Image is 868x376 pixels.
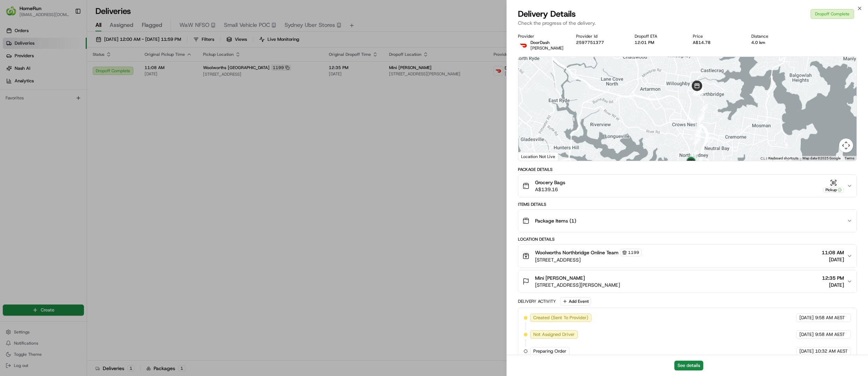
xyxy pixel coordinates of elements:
span: Grocery Bags [535,179,565,186]
div: Package Details [518,167,857,172]
span: [STREET_ADDRESS][PERSON_NAME] [535,281,620,288]
div: 4.0 km [751,40,799,45]
div: 14 [694,109,707,122]
div: Price [693,33,740,39]
div: 1 [688,129,701,142]
a: Open this area in Google Maps (opens a new window) [520,152,543,161]
div: 15 [694,112,707,125]
span: 9:58 AM AEST [815,315,845,321]
button: Map camera controls [839,138,853,152]
div: Distance [751,33,799,39]
button: Grocery BagsA$139.16Pickup [518,175,857,197]
div: A$14.78 [693,40,740,45]
span: [DATE] [799,315,814,321]
div: Pickup [823,187,844,193]
span: Map data ©2025 Google [803,156,840,160]
span: 1199 [628,250,639,255]
div: Items Details [518,202,857,207]
span: Woolworths Northbridge Online Team [535,249,619,256]
span: Package Items ( 1 ) [535,217,576,224]
span: 9:58 AM AEST [815,331,845,338]
div: Provider Id [576,33,623,39]
div: 18 [687,148,700,161]
span: 12:35 PM [822,275,844,281]
div: Dropoff ETA [635,33,682,39]
span: Mini [PERSON_NAME] [535,275,585,281]
span: DoorDash [530,40,550,45]
p: Check the progress of the delivery. [518,20,857,27]
div: Location Details [518,236,857,242]
div: Location Not Live [518,152,558,161]
button: Pickup [823,179,844,193]
span: Not Assigned Driver [533,331,575,338]
span: [STREET_ADDRESS] [535,256,642,263]
button: Mini [PERSON_NAME][STREET_ADDRESS][PERSON_NAME]12:35 PM[DATE] [518,270,857,293]
span: Created (Sent To Provider) [533,315,588,321]
a: Terms (opens in new tab) [845,156,854,160]
img: Google [520,152,543,161]
img: doordash_logo_v2.png [518,40,529,51]
button: Woolworths Northbridge Online Team1199[STREET_ADDRESS]11:08 AM[DATE] [518,245,857,268]
button: 2597751377 [576,40,604,45]
button: Package Items (1) [518,210,857,232]
span: [DATE] [822,256,844,263]
span: Delivery Details [518,8,576,20]
div: Provider [518,33,565,39]
span: [PERSON_NAME] [530,45,564,51]
span: [DATE] [799,331,814,338]
span: 10:32 AM AEST [815,348,848,354]
span: Preparing Order [533,348,566,354]
div: 16 [691,125,705,138]
div: 12:01 PM [635,40,682,45]
span: A$139.16 [535,186,565,193]
button: Add Event [560,297,591,306]
div: 17 [690,134,703,147]
div: 5 [697,101,711,114]
span: [DATE] [822,281,844,288]
div: 3 [690,129,703,142]
span: 11:08 AM [822,249,844,256]
button: See details [674,361,703,370]
div: 4 [692,121,705,134]
span: [DATE] [799,348,814,354]
div: Delivery Activity [518,299,556,304]
button: Keyboard shortcuts [768,156,798,161]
